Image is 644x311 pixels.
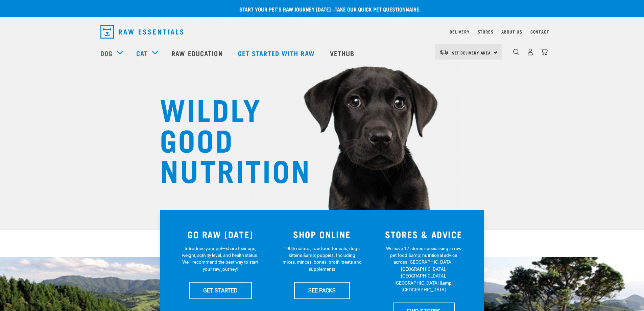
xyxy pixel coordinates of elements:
[100,25,183,39] img: Raw Essentials Logo
[452,51,491,54] span: Set Delivery Area
[541,48,548,55] img: home-icon@2x.png
[95,22,549,41] nav: dropdown navigation
[282,245,362,273] p: 100% natural, raw food for cats, dogs, kittens &amp; puppies. Including mixes, minces, bones, bro...
[530,30,549,33] a: Contact
[335,7,421,10] a: take our quick pet questionnaire.
[160,93,295,184] h1: WILDLY GOOD NUTRITION
[450,30,469,33] a: Delivery
[174,229,267,240] h3: GO RAW [DATE]
[478,30,494,33] a: Stores
[294,282,350,299] a: SEE PACKS
[100,48,113,58] a: Dog
[377,229,471,240] h3: STORES & ADVICE
[527,48,534,55] img: user.png
[181,245,260,273] p: Introduce your pet—share their age, weight, activity level, and health status. We'll recommend th...
[513,49,520,55] img: home-icon-1@2x.png
[165,40,231,67] a: Raw Education
[231,40,323,67] a: Get started with Raw
[439,49,449,55] img: van-moving.png
[189,282,252,299] a: GET STARTED
[136,48,148,58] a: Cat
[323,40,363,67] a: Vethub
[384,245,463,293] p: We have 17 stores specialising in raw pet food &amp; nutritional advice across [GEOGRAPHIC_DATA],...
[275,229,369,240] h3: SHOP ONLINE
[501,30,522,33] a: About Us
